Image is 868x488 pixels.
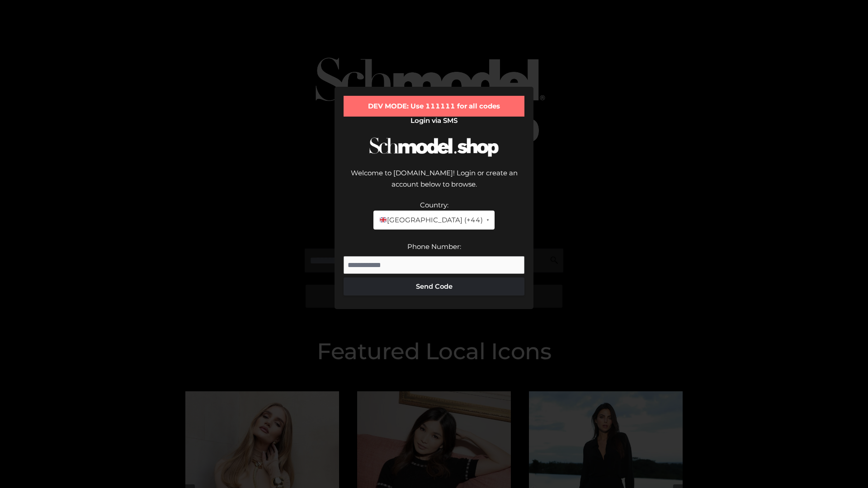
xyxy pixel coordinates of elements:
div: DEV MODE: Use 111111 for all codes [344,96,524,117]
label: Country: [420,201,448,209]
div: Welcome to [DOMAIN_NAME]! Login or create an account below to browse. [344,167,524,199]
h2: Login via SMS [344,117,524,125]
img: Schmodel Logo [366,129,502,165]
span: [GEOGRAPHIC_DATA] (+44) [379,214,482,226]
img: 🇬🇧 [380,216,387,223]
label: Phone Number: [407,242,461,251]
button: Send Code [344,277,524,296]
